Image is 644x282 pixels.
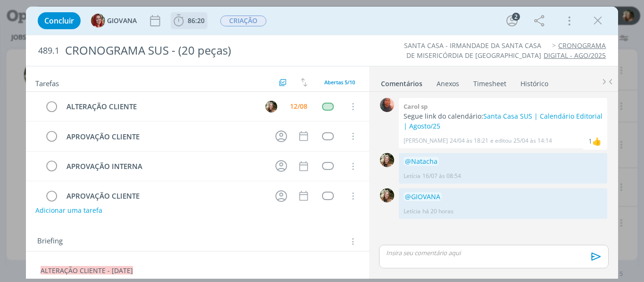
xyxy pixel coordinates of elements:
div: 12/08 [290,103,307,110]
span: Concluir [44,17,74,24]
p: Letícia [404,172,421,180]
a: CRONOGRAMA DIGITAL - AGO/2025 [544,41,606,59]
span: @GIOVANA [405,192,440,201]
a: SANTA CASA - IRMANDADE DA SANTA CASA DE MISERICÓRDIA DE [GEOGRAPHIC_DATA] [404,41,541,59]
img: L [380,188,394,202]
button: 2 [504,13,520,28]
img: L [380,153,394,167]
button: CRIAÇÃO [220,15,267,27]
img: arrow-down-up.svg [301,78,307,87]
img: C [380,98,394,112]
span: Abertas 5/10 [324,79,355,86]
a: Comentários [380,75,423,89]
p: Letícia [404,207,421,216]
p: [PERSON_NAME] [404,137,448,145]
button: GGIOVANA [91,14,137,28]
span: @Natacha [405,157,438,166]
span: 489.1 [38,46,59,56]
button: Concluir [38,12,81,29]
div: APROVAÇÃO CLIENTE [63,131,267,143]
div: dialog [26,7,619,279]
a: Timesheet [473,75,507,89]
span: Tarefas [35,77,59,88]
button: Adicionar uma tarefa [35,202,103,219]
div: ALTERAÇÃO CLIENTE [63,101,257,113]
a: Santa Casa SUS | Calendário Editorial | Agosto/25 [404,112,603,130]
span: GIOVANA [107,17,137,24]
span: 25/04 às 14:14 [513,137,552,145]
div: 1 [588,136,592,146]
span: e editou [490,137,512,145]
span: 86:20 [188,16,205,25]
div: Anexos [437,79,459,89]
button: L [264,99,278,113]
p: Segue link do calendário: [404,112,603,131]
span: Briefing [37,235,63,248]
img: L [265,101,277,113]
a: Histórico [520,75,549,89]
img: G [91,14,105,28]
div: 2 [512,13,520,21]
div: APROVAÇÃO INTERNA [63,161,267,172]
span: 16/07 às 08:54 [422,172,461,180]
div: APROVAÇÃO CLIENTE [63,190,267,202]
div: Natacha [592,136,602,147]
span: CRIAÇÃO [220,16,266,26]
div: CRONOGRAMA SUS - (20 peças) [61,39,365,62]
b: Carol sp [404,102,428,111]
span: 24/04 às 18:21 [450,137,488,145]
span: há 20 horas [422,207,454,216]
button: 86:20 [171,13,207,28]
span: ALTERAÇÃO CLIENTE - [DATE] [41,266,133,275]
